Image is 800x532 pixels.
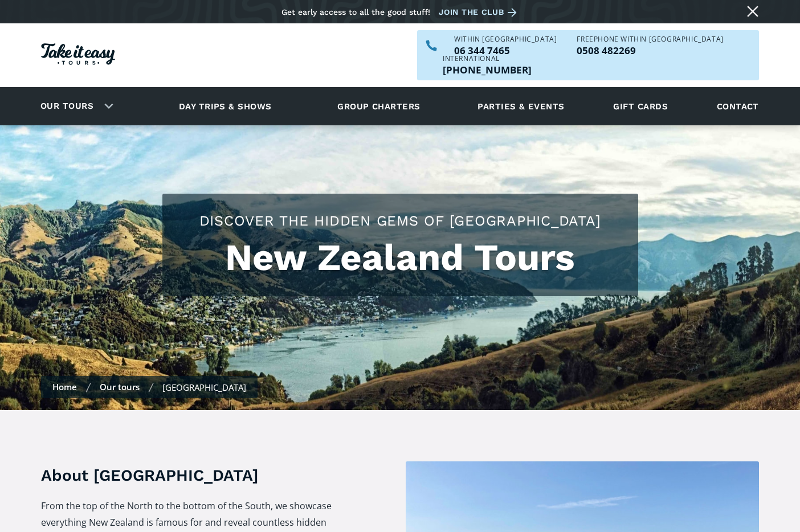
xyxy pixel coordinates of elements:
[454,46,557,55] a: Call us within NZ on 063447465
[443,55,532,62] div: International
[174,211,627,231] h2: Discover the hidden gems of [GEOGRAPHIC_DATA]
[607,91,674,122] a: Gift cards
[174,236,627,279] h1: New Zealand Tours
[165,91,286,122] a: Day trips & shows
[577,36,723,43] div: Freephone WITHIN [GEOGRAPHIC_DATA]
[744,2,762,21] a: Close message
[162,382,246,393] div: [GEOGRAPHIC_DATA]
[443,65,532,75] p: [PHONE_NUMBER]
[41,376,258,398] nav: breadcrumbs
[439,5,521,19] a: Join the club
[52,381,77,392] a: Home
[577,46,723,55] p: 0508 482269
[454,46,557,55] p: 06 344 7465
[443,65,532,75] a: Call us outside of NZ on +6463447465
[577,46,723,55] a: Call us freephone within NZ on 0508482269
[41,43,115,65] img: Take it easy Tours logo
[27,91,122,122] div: Our tours
[472,91,570,122] a: Parties & events
[454,36,557,43] div: WITHIN [GEOGRAPHIC_DATA]
[323,91,434,122] a: Group charters
[100,381,140,392] a: Our tours
[32,93,102,120] a: Our tours
[711,91,765,122] a: Contact
[41,464,333,486] h3: About [GEOGRAPHIC_DATA]
[41,38,115,73] a: Homepage
[281,7,430,17] div: Get early access to all the good stuff!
